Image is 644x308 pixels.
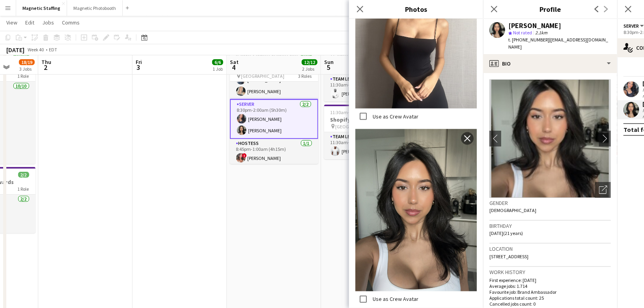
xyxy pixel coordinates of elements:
[230,47,318,164] app-job-card: 8:30pm-2:00am (5h30m) (Sun)6/6[PERSON_NAME]'s 50th Birthday - Private Event 3226 [GEOGRAPHIC_DATA...
[324,116,413,123] h3: Shopify Coordinator
[62,19,80,26] span: Comms
[26,47,46,53] span: Week 40
[483,54,617,73] div: Bio
[67,0,123,16] button: Magnetic Photobooth
[595,182,611,198] div: Open photos pop-in
[40,63,51,72] span: 2
[242,153,247,158] span: !
[489,79,611,198] img: Crew avatar or photo
[3,17,21,28] a: View
[230,139,318,166] app-card-role: Hostess1/18:45pm-1:00am (4h15m)![PERSON_NAME]
[42,19,54,26] span: Jobs
[213,66,223,72] div: 1 Job
[489,245,611,252] h3: Location
[483,4,617,14] h3: Profile
[6,19,17,26] span: View
[18,186,29,192] span: 1 Role
[330,109,374,115] span: 11:30am-5:30pm (6h)
[25,19,34,26] span: Edit
[136,58,142,66] span: Fri
[22,17,37,28] a: Edit
[534,30,549,36] span: 2.1km
[489,269,611,276] h3: Work history
[324,58,334,66] span: Sun
[489,301,611,307] p: Cancelled jobs count: 0
[16,0,67,16] button: Magnetic Staffing
[508,22,561,29] div: [PERSON_NAME]
[230,99,318,139] app-card-role: Server2/28:30pm-2:00am (5h30m)[PERSON_NAME][PERSON_NAME]
[324,105,413,159] app-job-card: 11:30am-5:30pm (6h)1/1Shopify Coordinator [GEOGRAPHIC_DATA]1 RoleTeam Lead1/111:30am-5:30pm (6h)[...
[18,73,29,79] span: 1 Role
[302,59,317,65] span: 12/12
[323,63,334,72] span: 5
[324,75,413,101] app-card-role: Team Lead1/111:30am-5:30pm (6h)[PERSON_NAME]
[489,289,611,295] p: Favourite job: Brand Ambassador
[41,58,51,66] span: Thu
[299,73,312,79] span: 3 Roles
[212,59,223,65] span: 6/6
[19,59,35,65] span: 18/19
[134,63,142,72] span: 3
[489,283,611,289] p: Average jobs: 1.714
[371,295,418,302] label: Use as Crew Avatar
[229,63,239,72] span: 4
[18,172,29,178] span: 2/2
[489,207,536,213] span: [DEMOGRAPHIC_DATA]
[489,222,611,229] h3: Birthday
[513,30,532,36] span: Not rated
[489,254,528,259] span: [STREET_ADDRESS]
[241,73,285,79] span: [GEOGRAPHIC_DATA]
[489,277,611,283] p: First experience: [DATE]
[508,37,608,50] span: | [EMAIL_ADDRESS][DOMAIN_NAME]
[49,47,57,53] div: EDT
[336,124,379,130] span: [GEOGRAPHIC_DATA]
[349,4,483,14] h3: Photos
[302,66,317,72] div: 2 Jobs
[39,17,57,28] a: Jobs
[19,66,34,72] div: 3 Jobs
[324,132,413,159] app-card-role: Team Lead1/111:30am-5:30pm (6h)[PERSON_NAME]
[508,37,549,43] span: t. [PHONE_NUMBER]
[489,199,611,207] h3: Gender
[230,58,239,66] span: Sat
[355,129,477,291] img: Crew photo 1048535
[623,23,639,29] span: Server
[371,113,418,120] label: Use as Crew Avatar
[6,46,24,54] div: [DATE]
[59,17,83,28] a: Comms
[489,230,523,236] span: [DATE] (21 years)
[489,295,611,301] p: Applications total count: 25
